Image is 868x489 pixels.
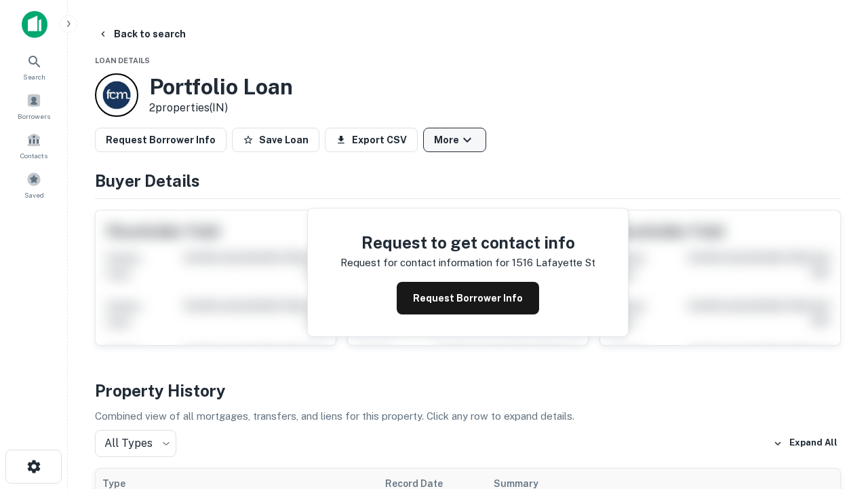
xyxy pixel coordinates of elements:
iframe: Chat Widget [800,380,868,446]
p: 1516 lafayette st [512,255,595,271]
span: Saved [24,189,44,200]
span: Search [23,71,45,82]
button: Request Borrower Info [95,128,226,152]
p: Request for contact information for [340,255,509,271]
h4: Property History [95,378,841,403]
a: Contacts [4,127,64,164]
div: All Types [95,430,176,457]
button: Save Loan [232,128,319,152]
button: More [423,128,486,152]
p: Combined view of all mortgages, transfers, and liens for this property. Click any row to expand d... [95,408,841,424]
h4: Request to get contact info [340,230,595,255]
button: Back to search [92,22,191,46]
p: 2 properties (IN) [149,100,293,116]
button: Request Borrower Info [397,282,539,314]
a: Search [4,48,64,85]
span: Contacts [20,150,47,161]
img: capitalize-icon.png [22,11,47,38]
a: Saved [4,166,64,203]
h4: Buyer Details [95,168,841,193]
h3: Portfolio Loan [149,74,293,100]
button: Expand All [770,433,841,454]
span: Loan Details [95,56,150,65]
button: Export CSV [325,128,418,152]
a: Borrowers [4,88,64,124]
span: Borrowers [18,111,50,122]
